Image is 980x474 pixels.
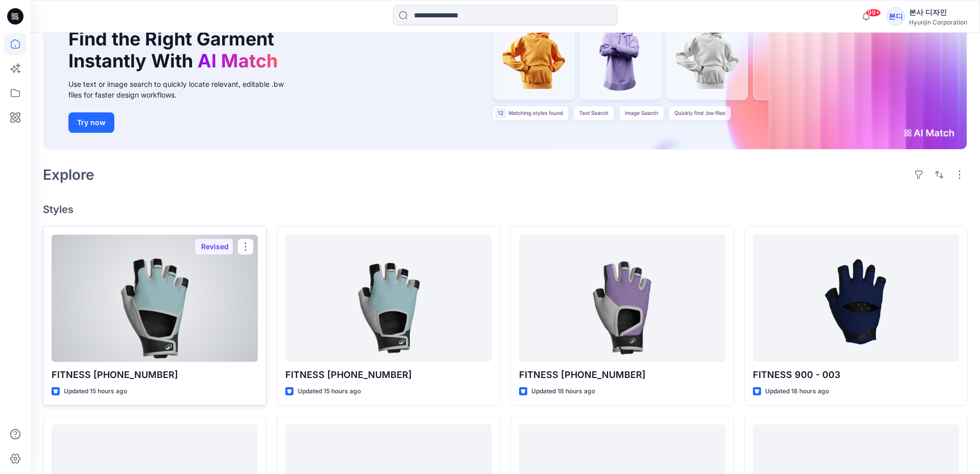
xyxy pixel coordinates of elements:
[887,7,905,26] div: 본디
[43,167,94,183] h2: Explore
[531,386,595,397] p: Updated 18 hours ago
[52,234,258,362] a: FITNESS 900-008-3
[519,234,725,362] a: FITNESS 900-008-1
[285,234,492,362] a: FITNESS 900-008-2
[68,79,298,100] div: Use text or image search to quickly locate relevant, editable .bw files for faster design workflows.
[909,18,967,26] div: Hyunjin Corporation
[64,386,127,397] p: Updated 15 hours ago
[68,112,114,133] button: Try now
[753,234,959,362] a: FITNESS 900 - 003
[866,9,881,17] span: 99+
[765,386,829,397] p: Updated 18 hours ago
[198,50,278,72] span: AI Match
[519,368,725,382] p: FITNESS [PHONE_NUMBER]
[298,386,361,397] p: Updated 15 hours ago
[753,368,959,382] p: FITNESS 900 - 003
[285,368,492,382] p: FITNESS [PHONE_NUMBER]
[43,203,968,216] h4: Styles
[909,6,967,18] div: 본사 디자인
[68,28,283,72] h1: Find the Right Garment Instantly With
[52,368,258,382] p: FITNESS [PHONE_NUMBER]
